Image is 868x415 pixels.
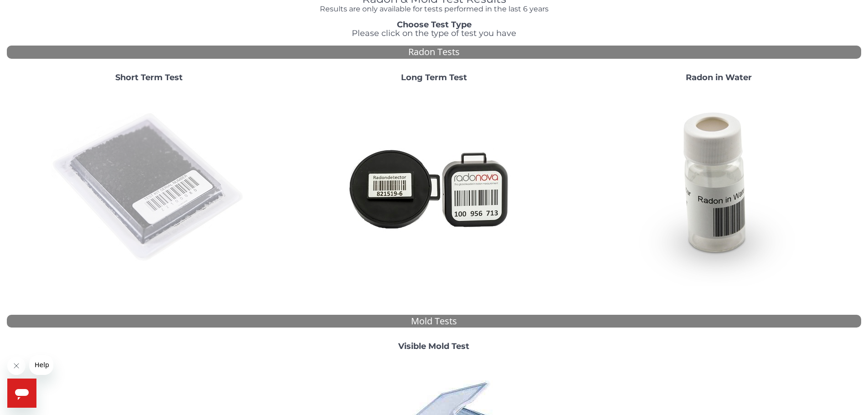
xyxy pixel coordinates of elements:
[401,72,467,82] strong: Long Term Test
[7,379,36,408] iframe: Button to launch messaging window
[686,72,752,82] strong: Radon in Water
[7,46,861,59] div: Radon Tests
[352,28,516,38] span: Please click on the type of test you have
[51,90,247,286] img: ShortTerm.jpg
[398,341,469,351] strong: Visible Mold Test
[7,315,861,328] div: Mold Tests
[336,90,532,286] img: Radtrak2vsRadtrak3.jpg
[7,357,26,375] iframe: Close message
[115,72,183,82] strong: Short Term Test
[621,90,817,286] img: RadoninWater.jpg
[263,5,605,13] h4: Results are only available for tests performed in the last 6 years
[29,355,53,375] iframe: Message from company
[397,20,472,30] strong: Choose Test Type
